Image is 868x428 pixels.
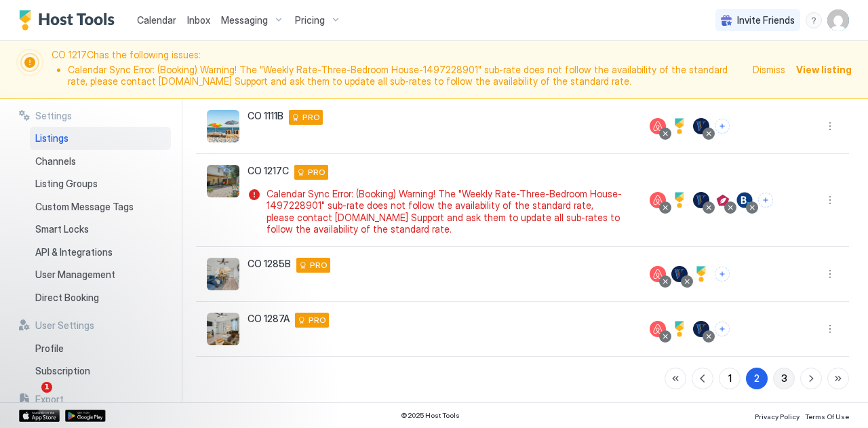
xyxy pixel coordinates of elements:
div: User profile [827,9,849,31]
div: listing image [207,110,239,142]
span: Export [35,393,64,406]
iframe: Intercom live chat [14,382,46,414]
span: Pricing [295,14,325,26]
span: Terms Of Use [805,412,849,421]
span: Listing Groups [35,178,98,190]
div: listing image [207,258,239,290]
a: Google Play Store [65,410,106,422]
div: listing image [207,165,239,197]
button: Connect channels [715,119,730,134]
span: 1 [41,382,52,393]
a: Inbox [187,13,210,27]
iframe: Intercom notifications message [10,296,281,391]
div: 2 [754,371,759,385]
a: API & Integrations [30,241,171,264]
a: Calendar [137,13,176,27]
div: menu [822,192,838,208]
div: menu [822,266,838,282]
span: Direct Booking [35,292,99,304]
span: Smart Locks [35,223,89,235]
a: Privacy Policy [755,408,800,423]
div: View listing [796,62,852,77]
span: CO 1285B [248,258,291,270]
a: Host Tools Logo [19,10,121,31]
a: Custom Message Tags [30,195,171,218]
span: PRO [309,314,326,326]
button: 1 [719,368,741,389]
button: 3 [773,368,795,389]
div: menu [822,321,838,337]
div: menu [806,12,822,28]
span: PRO [310,259,328,271]
a: Smart Locks [30,218,171,241]
span: CO 1217C [248,165,289,177]
div: 3 [781,371,787,385]
button: Connect channels [715,322,730,336]
span: CO 1217C has the following issues: [52,49,745,90]
span: Custom Message Tags [35,201,134,213]
span: Privacy Policy [755,412,800,421]
a: Listing Groups [30,172,171,195]
div: 1 [728,371,732,385]
button: Connect channels [758,193,773,208]
a: Channels [30,150,171,173]
span: Inbox [187,14,210,26]
button: 2 [746,368,768,389]
div: Dismiss [753,62,785,77]
button: More options [822,192,838,208]
span: © 2025 Host Tools [401,411,460,420]
a: App Store [19,410,60,422]
div: menu [822,118,838,134]
a: Direct Booking [30,286,171,309]
span: Calendar Sync Error: (Booking) Warning! The "Weekly Rate-Three-Bedroom House-1497228901" sub-rate... [267,188,623,235]
span: Invite Friends [737,14,795,26]
span: Channels [35,155,76,168]
li: Calendar Sync Error: (Booking) Warning! The "Weekly Rate-Three-Bedroom House-1497228901" sub-rate... [68,64,745,87]
span: CO 1111B [248,110,283,122]
button: More options [822,321,838,337]
a: Terms Of Use [805,408,849,423]
span: Calendar [137,14,176,26]
a: User Management [30,263,171,286]
button: More options [822,118,838,134]
span: Settings [35,110,72,122]
span: Messaging [221,14,268,26]
button: Connect channels [715,267,730,281]
a: Listings [30,127,171,150]
button: More options [822,266,838,282]
span: PRO [302,111,320,123]
span: API & Integrations [35,246,113,258]
span: Listings [35,132,68,144]
span: User Management [35,269,115,281]
span: PRO [308,166,325,178]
